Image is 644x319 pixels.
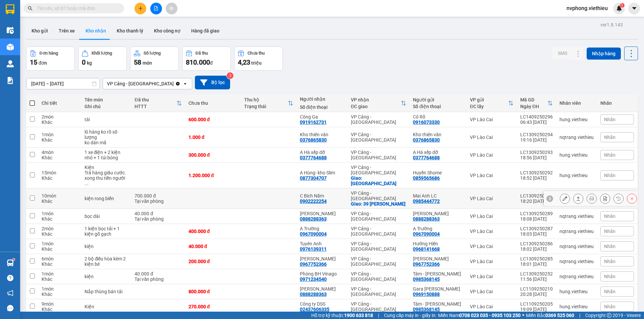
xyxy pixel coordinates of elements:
div: 1 món [42,132,77,137]
div: 270.000 đ [189,304,237,309]
div: Khác [42,137,77,143]
div: ko dán mã [85,140,128,145]
button: Kho công nợ [149,23,186,39]
div: Đã thu [135,97,176,102]
img: warehouse-icon [7,44,14,51]
div: VP Lào Cai [470,135,514,140]
span: Cung cấp máy in - giấy in: [384,312,436,319]
div: VP Cảng - [GEOGRAPHIC_DATA] [351,132,406,143]
div: LC1309250293 [520,150,553,155]
div: VP nhận [351,97,401,102]
div: Phòng BH Vinago [300,271,344,276]
div: Khác [42,155,77,160]
span: 58 [134,58,141,66]
span: nvphong.viethieu [561,4,613,12]
div: nqtrang.viethieu [559,229,594,234]
span: ... [85,181,89,186]
div: Khác [42,119,77,125]
div: 19:16 [DATE] [520,137,553,143]
img: icon-new-feature [616,5,622,11]
div: LC1309250289 [520,211,553,216]
span: món [143,60,152,66]
div: 0985368145 [413,307,440,312]
button: Kho gửi [26,23,53,39]
strong: 0369 525 060 [545,313,574,318]
div: Khối lượng [92,51,112,56]
div: Giao hàng [573,193,583,204]
div: LC1309250287 [520,226,553,231]
div: Khác [42,216,77,222]
button: Đã thu810.000đ [182,47,231,71]
div: Công ty DSS [300,301,344,307]
div: Kho thiên vân [300,132,344,137]
div: VP Cảng - [GEOGRAPHIC_DATA] [351,211,406,222]
button: file-add [150,3,162,14]
div: Ngân Hikawa [413,256,463,261]
div: Ngọc Sơn [300,211,344,216]
span: 810.000 [186,58,210,66]
span: kg [87,60,92,66]
span: Miền Bắc [526,312,574,319]
div: Tên món [85,97,128,102]
div: LC1309250291 [520,193,553,198]
div: Ngày ĐH [520,104,547,109]
div: LC1309250294 [520,132,553,137]
div: hung.viethieu [559,173,594,178]
div: VP Cảng - [GEOGRAPHIC_DATA] [351,241,406,252]
div: hung.viethieu [559,152,594,158]
button: Số lượng58món [130,47,179,71]
div: A Hà xếp dỡ [300,150,344,155]
div: Số điện thoại [300,104,344,110]
div: kiện rong biển [85,196,128,201]
div: 18:03 [DATE] [520,231,553,237]
div: 0967090004 [413,231,440,237]
div: 0967752366 [413,261,440,267]
div: Tại văn phòng [135,276,181,282]
div: Sửa đơn hàng [560,193,570,204]
button: Khối lượng0kg [78,47,127,71]
svg: Clear value [175,81,180,86]
div: nqtrang.viethieu [559,259,594,264]
div: VP gửi [470,97,508,102]
div: Khác [42,246,77,252]
div: 2 bộ điều hòa kèm 2 kiện bé [85,256,128,267]
span: Nhãn [604,289,615,294]
div: 0877304707 [300,175,327,181]
div: 0968141668 [413,246,440,252]
div: Chưa thu [248,51,265,56]
div: 0967752366 [300,261,327,267]
div: 40.000 đ [189,244,237,249]
div: VP Cảng - [GEOGRAPHIC_DATA] [351,271,406,282]
div: 19:09 [DATE] [520,307,553,312]
div: Tại văn phòng [135,216,181,222]
div: nqtrang.viethieu [559,244,594,249]
div: VP Cảng - [GEOGRAPHIC_DATA] [351,226,406,237]
div: A Hà xếp dỡ [413,150,463,155]
div: VP Cảng - [GEOGRAPHIC_DATA] [351,286,406,297]
div: ĐC giao [351,104,401,109]
sup: 1 [620,3,625,8]
div: Người nhận [300,96,344,102]
div: Khác [42,231,77,237]
span: Nhãn [604,173,615,178]
div: 0969150888 [413,292,440,297]
button: Kho thanh lý [111,23,149,39]
span: Nhãn [604,152,615,158]
span: | [378,312,379,319]
div: HTTT [135,104,176,109]
div: 4 món [42,150,77,155]
div: Nhân viên [559,100,594,106]
div: 2 món [42,226,77,231]
div: nqtrang.viethieu [559,274,594,279]
span: copyright [607,313,611,318]
span: Nhãn [604,229,615,234]
div: kiện [85,244,128,249]
div: Khác [42,198,77,204]
div: 10 món [42,193,77,198]
div: 40.000 đ [135,271,181,276]
span: ⚪️ [522,314,524,317]
button: Chưa thu4,23 triệu [234,47,283,71]
div: 0376865830 [300,137,327,143]
div: Thu hộ [244,97,288,102]
div: 1 món [42,241,77,246]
